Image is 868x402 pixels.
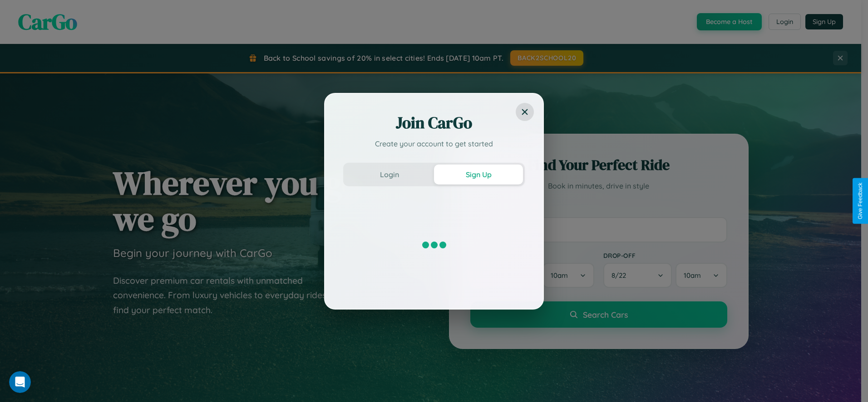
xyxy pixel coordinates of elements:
[345,165,434,184] button: Login
[434,165,523,184] button: Sign Up
[9,371,31,393] iframe: Intercom live chat
[857,183,863,219] div: Give Feedback
[343,138,525,149] p: Create your account to get started
[343,112,525,134] h2: Join CarGo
